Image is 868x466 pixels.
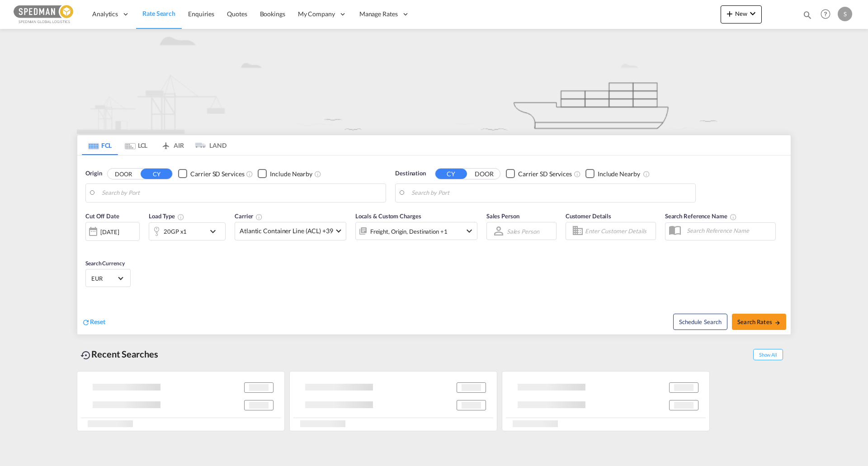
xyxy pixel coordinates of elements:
[355,222,477,240] div: Freight Origin Destination Factory Stuffingicon-chevron-down
[673,314,727,330] button: Note: By default Schedule search will only considerorigin ports, destination ports and cut off da...
[90,272,126,285] md-select: Select Currency: € EUREuro
[464,226,475,236] md-icon: icon-chevron-down
[227,10,247,18] span: Quotes
[838,7,852,21] div: S
[208,226,223,237] md-icon: icon-chevron-down
[85,169,102,178] span: Origin
[818,6,833,22] span: Help
[298,9,335,19] span: My Company
[260,10,285,18] span: Bookings
[355,212,421,220] span: Locals & Custom Charges
[753,349,783,360] span: Show All
[682,224,775,237] input: Search Reference Name
[235,212,263,220] span: Carrier
[774,320,781,326] md-icon: icon-arrow-right
[585,224,653,238] input: Enter Customer Details
[468,169,500,179] button: DOOR
[80,350,91,361] md-icon: icon-backup-restore
[92,9,118,19] span: Analytics
[270,169,312,179] div: Include Nearby
[190,135,226,155] md-tab-item: LAND
[85,260,125,267] span: Search Currency
[665,212,737,220] span: Search Reference Name
[85,212,119,220] span: Cut Off Date
[178,169,244,179] md-checkbox: Checkbox No Ink
[802,10,812,24] div: icon-magnify
[142,9,175,17] span: Rate Search
[506,169,572,179] md-checkbox: Checkbox No Ink
[314,170,321,178] md-icon: Unchecked: Ignores neighbouring ports when fetching rates.Checked : Includes neighbouring ports w...
[141,169,172,179] button: CY
[643,170,650,178] md-icon: Unchecked: Ignores neighbouring ports when fetching rates.Checked : Includes neighbouring ports w...
[82,135,226,155] md-pagination-wrapper: Use the left and right arrow keys to navigate between tabs
[246,170,253,178] md-icon: Unchecked: Search for CY (Container Yard) services for all selected carriers.Checked : Search for...
[190,169,244,179] div: Carrier SD Services
[585,169,640,179] md-checkbox: Checkbox No Ink
[90,318,105,325] span: Reset
[724,8,735,19] md-icon: icon-plus 400-fg
[435,169,467,179] button: CY
[721,5,762,24] button: icon-plus 400-fgNewicon-chevron-down
[177,213,184,221] md-icon: icon-information-outline
[154,135,190,155] md-tab-item: AIR
[747,8,758,19] md-icon: icon-chevron-down
[737,318,781,325] span: Search Rates
[411,186,691,200] input: Search by Port
[258,169,312,179] md-checkbox: Checkbox No Ink
[802,10,812,20] md-icon: icon-magnify
[91,274,117,282] span: EUR
[102,186,381,200] input: Search by Port
[395,169,426,178] span: Destination
[598,169,640,179] div: Include Nearby
[82,317,105,327] div: icon-refreshReset
[506,225,540,238] md-select: Sales Person
[164,225,187,238] div: 20GP x1
[77,29,791,134] img: new-FCL.png
[77,155,791,334] div: Origin DOOR CY Checkbox No InkUnchecked: Search for CY (Container Yard) services for all selected...
[149,212,184,220] span: Load Type
[732,314,786,330] button: Search Ratesicon-arrow-right
[118,135,154,155] md-tab-item: LCL
[730,213,737,221] md-icon: Your search will be saved by the below given name
[100,228,119,236] div: [DATE]
[188,10,214,18] span: Enquiries
[370,225,448,238] div: Freight Origin Destination Factory Stuffing
[359,9,398,19] span: Manage Rates
[724,10,758,17] span: New
[85,222,140,241] div: [DATE]
[149,222,226,240] div: 20GP x1icon-chevron-down
[574,170,581,178] md-icon: Unchecked: Search for CY (Container Yard) services for all selected carriers.Checked : Search for...
[14,4,75,24] img: c12ca350ff1b11efb6b291369744d907.png
[255,213,263,221] md-icon: The selected Trucker/Carrierwill be displayed in the rate results If the rates are from another f...
[486,212,519,220] span: Sales Person
[240,226,333,235] span: Atlantic Container Line (ACL) +39
[82,135,118,155] md-tab-item: FCL
[518,169,572,179] div: Carrier SD Services
[108,169,139,179] button: DOOR
[82,318,90,326] md-icon: icon-refresh
[566,212,611,220] span: Customer Details
[85,240,92,252] md-datepicker: Select
[160,140,171,147] md-icon: icon-airplane
[818,6,838,23] div: Help
[77,344,162,364] div: Recent Searches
